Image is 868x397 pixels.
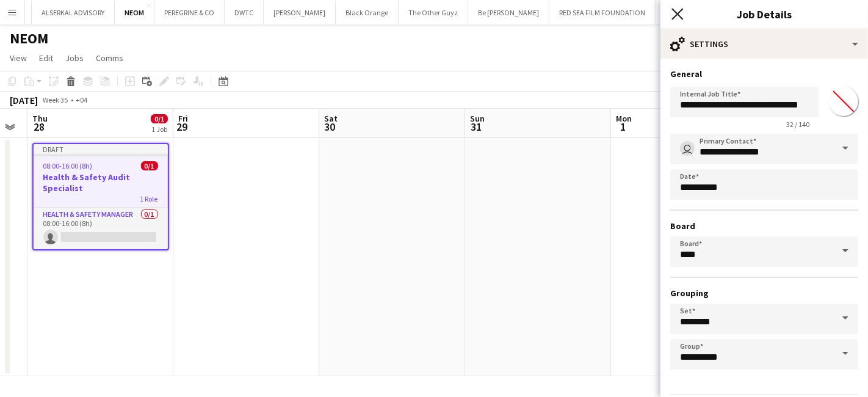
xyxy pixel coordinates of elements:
span: Edit [39,53,53,64]
h1: NEOM [10,29,48,48]
button: Black Orange [336,1,399,24]
span: Comms [96,53,123,64]
app-card-role: Health & Safety Manager0/108:00-16:00 (8h) [34,208,168,249]
span: 32 / 140 [776,120,819,129]
h3: Health & Safety Audit Specialist [34,172,168,194]
h3: Grouping [670,288,858,299]
a: Jobs [60,50,89,66]
span: Mon [616,113,632,124]
span: 28 [31,120,48,134]
button: [PERSON_NAME] / BE EXPERIENTIAL [656,1,784,24]
span: 29 [176,120,188,134]
span: 1 Role [140,194,158,203]
button: PEREGRINE & CO [154,1,225,24]
span: 0/1 [141,161,158,170]
span: 1 [614,120,632,134]
span: 08:00-16:00 (8h) [43,161,93,170]
h3: Job Details [660,6,868,22]
button: [PERSON_NAME] [264,1,336,24]
button: Be [PERSON_NAME] [468,1,549,24]
button: RED SEA FILM FOUNDATION [549,1,656,24]
span: 0/1 [151,114,168,123]
span: 30 [322,120,338,134]
span: View [10,53,27,64]
button: DWTC [225,1,264,24]
span: Jobs [65,53,84,64]
h3: Board [670,220,858,231]
div: +04 [76,95,87,104]
div: Draft [34,144,168,154]
span: Week 35 [40,95,71,104]
div: 1 Job [151,125,167,134]
div: Settings [660,29,868,59]
button: ALSERKAL ADVISORY [32,1,115,24]
button: NEOM [115,1,154,24]
span: Sat [324,113,338,124]
h3: General [670,68,858,79]
button: The Other Guyz [399,1,468,24]
a: View [5,50,32,66]
span: Thu [32,113,48,124]
a: Edit [34,50,58,66]
app-job-card: Draft08:00-16:00 (8h)0/1Health & Safety Audit Specialist1 RoleHealth & Safety Manager0/108:00-16:... [32,143,169,250]
a: Comms [91,50,128,66]
span: 31 [468,120,485,134]
span: Fri [178,113,188,124]
div: [DATE] [10,94,38,106]
span: Sun [470,113,485,124]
